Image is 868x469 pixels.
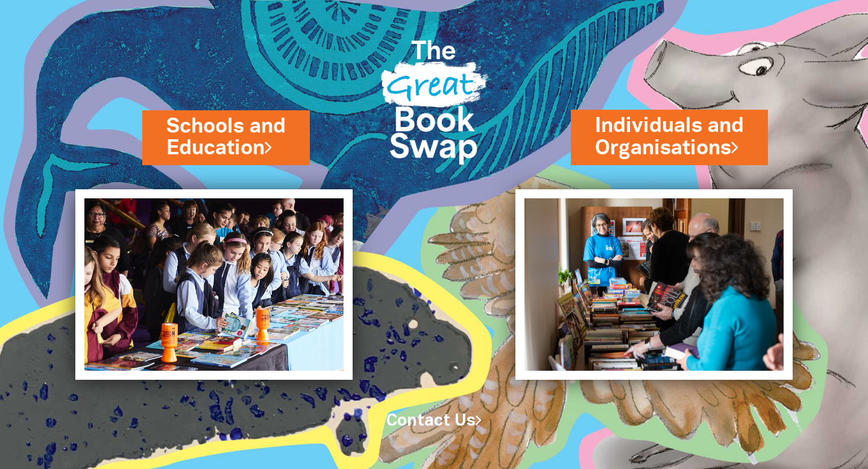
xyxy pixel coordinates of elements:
[166,112,286,163] a: Schools andEducation
[371,14,497,183] img: Great Bookswap logo
[75,189,353,380] img: Schools and Education
[595,112,744,162] a: Individuals andOrganisations
[386,414,482,429] a: Contact Us
[515,189,793,380] img: Individuals and Organisations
